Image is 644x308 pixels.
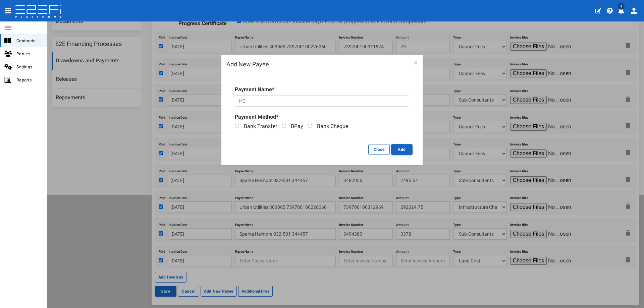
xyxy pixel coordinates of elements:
[16,50,41,58] span: Parties
[317,123,348,129] span: Bank Cheque
[282,124,286,128] input: BPay
[368,144,390,155] button: Close
[308,124,312,128] input: Bank Cheque
[16,76,41,84] span: Reports
[16,63,41,71] span: Settings
[235,113,278,121] label: Payment Method*
[226,60,418,69] h4: Add New Payee
[235,124,239,128] input: Bank Transfer
[235,86,274,94] label: Payment Name*
[235,95,409,107] input: Enter Payee Name
[414,59,418,66] button: ×
[291,123,303,129] span: BPay
[16,37,41,45] span: Contracts
[391,144,413,155] button: Add
[244,123,277,129] span: Bank Transfer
